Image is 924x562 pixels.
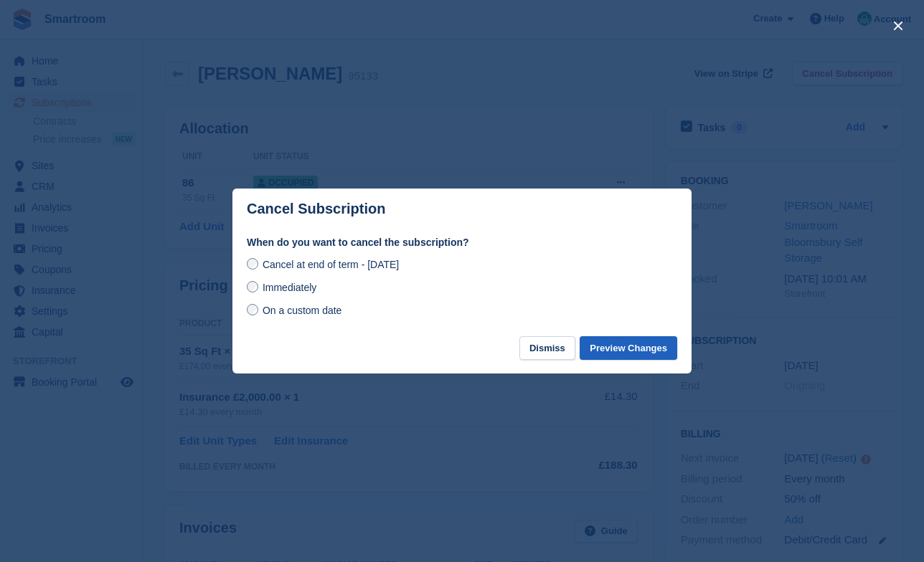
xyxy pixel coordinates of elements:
[247,258,258,270] input: Cancel at end of term - [DATE]
[263,259,399,270] span: Cancel at end of term - [DATE]
[887,14,910,37] button: close
[247,304,258,315] input: On a custom date
[519,336,575,360] button: Dismiss
[580,336,677,360] button: Preview Changes
[263,305,342,316] span: On a custom date
[247,235,677,250] label: When do you want to cancel the subscription?
[263,282,316,293] span: Immediately
[247,201,385,217] p: Cancel Subscription
[247,281,258,292] input: Immediately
